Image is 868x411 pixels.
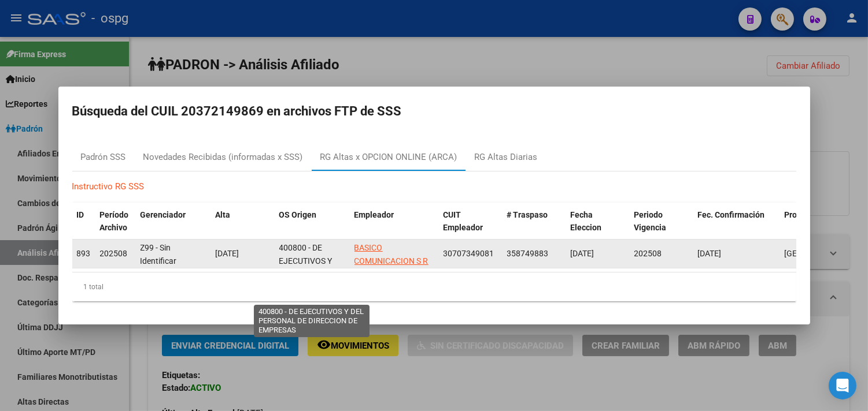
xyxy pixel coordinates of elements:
datatable-header-cell: Fec. Confirmación [693,203,780,241]
span: Gerenciador [141,210,186,219]
span: 400800 - DE EJECUTIVOS Y DEL PERSONAL DE DIRECCION DE EMPRESAS [279,243,344,305]
span: Alta [216,210,231,219]
span: Empleador [354,210,394,219]
a: Instructivo RG SSS [72,181,145,192]
span: 202508 [100,249,128,258]
span: Z99 - Sin Identificar [141,243,177,266]
span: Provincia [785,210,819,219]
span: Período Archivo [100,210,129,233]
div: 1 total [72,272,796,301]
span: 358749883 [507,249,549,258]
span: OS Origen [279,210,317,219]
div: RG Altas Diarias [475,151,538,164]
span: 893 [77,249,91,258]
datatable-header-cell: Alta [211,203,275,241]
div: [DATE] [216,247,270,260]
span: CUIT Empleador [444,210,483,233]
datatable-header-cell: Provincia [780,203,844,241]
span: [DATE] [571,249,594,258]
div: Novedades Recibidas (informadas x SSS) [143,151,303,164]
span: ID [77,210,84,219]
span: BASICO COMUNICACION S R L [354,243,429,279]
span: Fec. Confirmación [698,210,765,219]
h2: Búsqueda del CUIL 20372149869 en archivos FTP de SSS [72,100,796,122]
span: Fecha Eleccion [571,210,602,233]
datatable-header-cell: OS Origen [275,203,350,241]
span: # Traspaso [507,210,548,219]
span: [DATE] [698,249,722,258]
datatable-header-cell: Gerenciador [136,203,211,241]
datatable-header-cell: CUIT Empleador [439,203,503,241]
span: Periodo Vigencia [634,210,667,233]
span: [GEOGRAPHIC_DATA] [785,249,863,258]
datatable-header-cell: # Traspaso [503,203,566,241]
div: RG Altas x OPCION ONLINE (ARCA) [320,151,457,164]
div: Padrón SSS [81,151,126,164]
span: 202508 [634,249,662,258]
datatable-header-cell: Fecha Eleccion [566,203,630,241]
span: 30707349081 [444,249,494,258]
div: Open Intercom Messenger [829,372,856,399]
datatable-header-cell: ID [72,203,95,241]
datatable-header-cell: Periodo Vigencia [630,203,693,241]
datatable-header-cell: Empleador [350,203,439,241]
datatable-header-cell: Período Archivo [95,203,136,241]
